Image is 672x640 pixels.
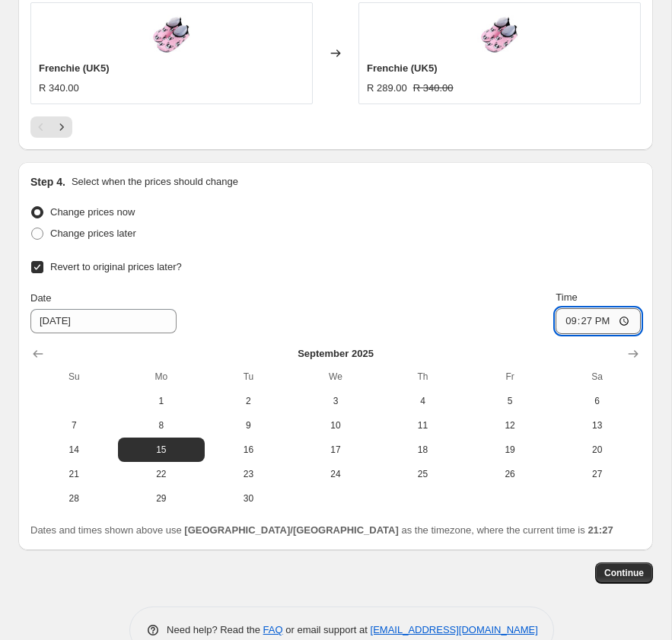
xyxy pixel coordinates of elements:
[37,444,112,456] span: 14
[30,486,118,511] button: Sunday September 28 2025
[588,524,613,536] b: 21:27
[467,413,554,438] button: Friday September 12 2025
[559,395,635,407] span: 6
[118,486,205,511] button: Monday September 29 2025
[292,462,380,486] button: Wednesday September 24 2025
[211,419,286,431] span: 9
[211,492,286,505] span: 30
[118,438,205,462] button: Monday September 15 2025
[595,562,653,584] button: Continue
[39,81,79,96] div: R 340.00
[37,371,112,383] span: Su
[298,419,374,431] span: 10
[379,365,467,389] th: Thursday
[167,624,263,635] span: Need help? Read the
[30,462,118,486] button: Sunday September 21 2025
[292,438,380,462] button: Wednesday September 17 2025
[379,389,467,413] button: Thursday September 4 2025
[559,444,635,456] span: 20
[473,395,548,407] span: 5
[385,371,460,383] span: Th
[30,309,177,333] input: 8/31/2025
[467,365,554,389] th: Friday
[385,395,460,407] span: 4
[124,395,199,407] span: 1
[211,371,286,383] span: Tu
[211,444,286,456] span: 16
[298,371,374,383] span: We
[184,524,398,536] b: [GEOGRAPHIC_DATA]/[GEOGRAPHIC_DATA]
[556,291,577,303] span: Time
[211,468,286,480] span: 23
[473,444,548,456] span: 19
[477,11,523,56] img: Kaalfoot_Frenchie_e09b292d-e965-4e03-a162-dafd17453709_80x.jpg
[385,468,460,480] span: 25
[473,468,548,480] span: 26
[553,438,641,462] button: Saturday September 20 2025
[30,365,118,389] th: Sunday
[379,462,467,486] button: Thursday September 25 2025
[385,444,460,456] span: 18
[298,468,374,480] span: 24
[205,413,292,438] button: Tuesday September 9 2025
[467,462,554,486] button: Friday September 26 2025
[211,395,286,407] span: 2
[292,365,380,389] th: Wednesday
[553,413,641,438] button: Saturday September 13 2025
[118,389,205,413] button: Monday September 1 2025
[379,413,467,438] button: Thursday September 11 2025
[467,389,554,413] button: Friday September 5 2025
[37,468,112,480] span: 21
[298,395,374,407] span: 3
[553,365,641,389] th: Saturday
[72,174,238,189] p: Select when the prices should change
[30,292,51,304] span: Date
[473,371,548,383] span: Fr
[559,419,635,431] span: 13
[30,524,613,536] span: Dates and times shown above use as the timezone, where the current time is
[30,174,65,189] h2: Step 4.
[556,308,641,334] input: 12:00
[623,343,644,365] button: Show next month, October 2025
[467,438,554,462] button: Friday September 19 2025
[379,438,467,462] button: Thursday September 18 2025
[604,567,644,579] span: Continue
[371,624,538,635] a: [EMAIL_ADDRESS][DOMAIN_NAME]
[37,492,112,505] span: 28
[124,444,199,456] span: 15
[149,11,195,56] img: Kaalfoot_Frenchie_e09b292d-e965-4e03-a162-dafd17453709_80x.jpg
[205,462,292,486] button: Tuesday September 23 2025
[30,438,118,462] button: Sunday September 14 2025
[124,419,199,431] span: 8
[50,261,182,272] span: Revert to original prices later?
[367,62,437,74] span: Frenchie (UK5)
[559,371,635,383] span: Sa
[118,413,205,438] button: Monday September 8 2025
[205,438,292,462] button: Tuesday September 16 2025
[263,624,283,635] a: FAQ
[30,116,72,138] nav: Pagination
[50,228,136,239] span: Change prices later
[292,413,380,438] button: Wednesday September 10 2025
[118,365,205,389] th: Monday
[30,413,118,438] button: Sunday September 7 2025
[205,365,292,389] th: Tuesday
[298,444,374,456] span: 17
[118,462,205,486] button: Monday September 22 2025
[124,371,199,383] span: Mo
[473,419,548,431] span: 12
[553,389,641,413] button: Saturday September 6 2025
[205,486,292,511] button: Tuesday September 30 2025
[51,116,72,138] button: Next
[37,419,112,431] span: 7
[283,624,371,635] span: or email support at
[553,462,641,486] button: Saturday September 27 2025
[124,492,199,505] span: 29
[205,389,292,413] button: Tuesday September 2 2025
[367,81,407,96] div: R 289.00
[124,468,199,480] span: 22
[385,419,460,431] span: 11
[413,81,454,96] strike: R 340.00
[559,468,635,480] span: 27
[39,62,109,74] span: Frenchie (UK5)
